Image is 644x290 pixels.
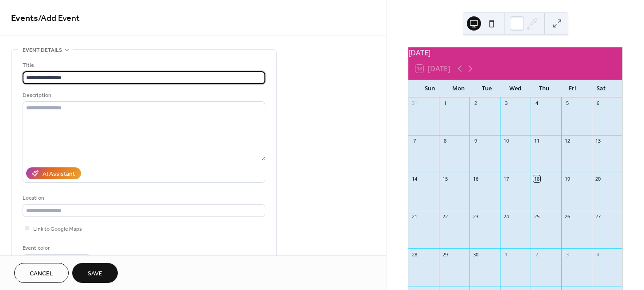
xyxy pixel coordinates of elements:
[564,251,570,258] div: 3
[472,251,479,258] div: 30
[503,251,509,258] div: 1
[72,263,118,283] button: Save
[530,80,558,97] div: Thu
[594,100,601,107] div: 6
[411,138,418,144] div: 7
[415,80,444,97] div: Sun
[23,91,264,100] div: Description
[408,47,622,58] div: [DATE]
[472,213,479,220] div: 23
[472,138,479,144] div: 9
[472,100,479,107] div: 2
[33,224,82,234] span: Link to Google Maps
[587,80,615,97] div: Sat
[473,80,501,97] div: Tue
[533,213,540,220] div: 25
[472,175,479,182] div: 16
[564,100,570,107] div: 5
[442,138,448,144] div: 8
[564,175,570,182] div: 19
[30,269,53,278] span: Cancel
[501,80,530,97] div: Wed
[411,100,418,107] div: 31
[564,138,570,144] div: 12
[533,251,540,258] div: 2
[594,213,601,220] div: 27
[533,138,540,144] div: 11
[503,175,509,182] div: 17
[411,175,418,182] div: 14
[411,251,418,258] div: 28
[558,80,586,97] div: Fri
[594,175,601,182] div: 20
[411,213,418,220] div: 21
[23,46,62,55] span: Event details
[564,213,570,220] div: 26
[594,251,601,258] div: 4
[26,167,81,179] button: AI Assistant
[23,61,264,70] div: Title
[444,80,473,97] div: Mon
[23,193,264,203] div: Location
[442,175,448,182] div: 15
[533,100,540,107] div: 4
[533,175,540,182] div: 18
[23,244,89,253] div: Event color
[503,213,509,220] div: 24
[38,10,80,27] span: / Add Event
[14,263,69,283] button: Cancel
[43,170,75,179] div: AI Assistant
[11,10,38,27] a: Events
[503,100,509,107] div: 3
[88,269,102,278] span: Save
[442,213,448,220] div: 22
[503,138,509,144] div: 10
[442,100,448,107] div: 1
[442,251,448,258] div: 29
[594,138,601,144] div: 13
